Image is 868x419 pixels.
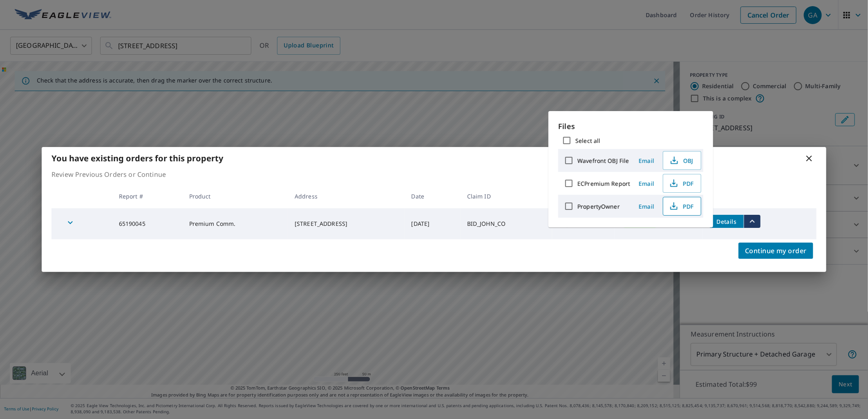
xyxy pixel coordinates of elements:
th: Claim ID [461,184,552,208]
th: Address [288,184,405,208]
button: PDF [663,197,701,216]
td: [DATE] [405,208,461,239]
div: [STREET_ADDRESS] [295,220,398,228]
button: Email [633,177,660,190]
button: Continue my order [738,243,813,259]
span: Email [637,157,656,165]
span: PDF [668,178,694,188]
span: Details [714,218,739,225]
td: Premium Comm. [183,208,288,239]
span: Continue my order [745,245,807,256]
th: Date [405,184,461,208]
td: BID_JOHN_CO [461,208,552,239]
label: ECPremium Report [577,180,630,187]
span: PDF [668,201,694,211]
button: Email [633,200,660,213]
label: PropertyOwner [577,203,620,210]
b: You have existing orders for this property [51,153,223,164]
th: Report # [112,184,183,208]
button: Email [633,154,660,167]
label: Select all [575,137,600,145]
button: detailsBtn-65190045 [709,215,744,228]
span: Email [637,203,656,210]
button: filesDropdownBtn-65190045 [744,215,761,228]
p: Review Previous Orders or Continue [51,169,817,179]
th: Product [183,184,288,208]
button: OBJ [663,151,701,170]
td: 65190045 [112,208,183,239]
label: Wavefront OBJ File [577,157,629,165]
span: Email [637,180,656,187]
p: Files [558,121,703,132]
span: OBJ [668,156,694,165]
button: PDF [663,174,701,193]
